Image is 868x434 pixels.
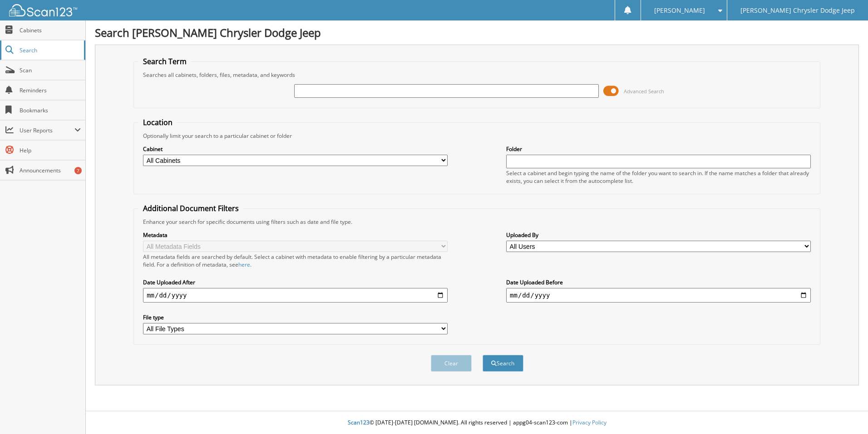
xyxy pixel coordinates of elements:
div: Select a cabinet and begin typing the name of the folder you want to search in. If the name match... [506,169,811,185]
button: Search [483,355,523,372]
span: Advanced Search [624,88,664,95]
div: Searches all cabinets, folders, files, metadata, and keywords [138,71,815,79]
legend: Additional Document Filters [138,203,243,213]
span: Search [20,46,79,54]
input: start [143,288,448,303]
label: Uploaded By [506,231,811,239]
span: Scan123 [348,419,370,426]
span: Scan [20,66,81,74]
div: © [DATE]-[DATE] [DOMAIN_NAME]. All rights reserved | appg04-scan123-com | [86,412,868,434]
span: [PERSON_NAME] [654,8,705,13]
span: Announcements [20,167,81,174]
img: scan123-logo-white.svg [9,4,77,16]
a: Privacy Policy [572,419,607,426]
label: File type [143,313,448,321]
legend: Location [138,117,177,127]
span: Cabinets [20,26,81,34]
span: Reminders [20,86,81,94]
label: Date Uploaded After [143,278,448,286]
label: Date Uploaded Before [506,278,811,286]
input: end [506,288,811,303]
label: Folder [506,145,811,153]
div: Optionally limit your search to a particular cabinet or folder [138,132,815,140]
span: Bookmarks [20,106,81,114]
a: here [238,261,250,268]
h1: Search [PERSON_NAME] Chrysler Dodge Jeep [95,25,859,40]
div: 7 [74,167,82,174]
label: Cabinet [143,145,448,153]
iframe: Chat Widget [823,390,868,434]
span: [PERSON_NAME] Chrysler Dodge Jeep [740,8,855,13]
div: All metadata fields are searched by default. Select a cabinet with metadata to enable filtering b... [143,253,448,268]
legend: Search Term [138,56,191,66]
div: Enhance your search for specific documents using filters such as date and file type. [138,218,815,226]
span: User Reports [20,126,74,134]
label: Metadata [143,231,448,239]
span: Help [20,146,81,154]
button: Clear [431,355,472,372]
